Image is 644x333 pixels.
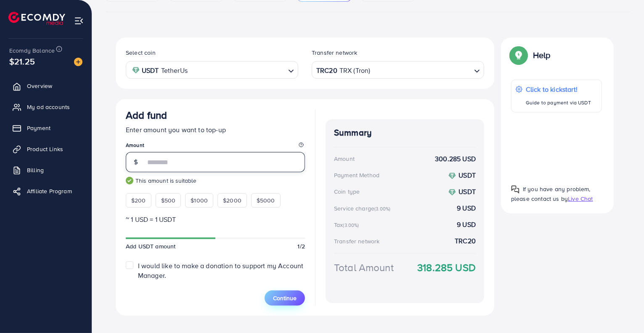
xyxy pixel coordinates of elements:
[265,290,305,306] button: Continue
[6,120,85,136] a: Payment
[526,84,591,94] p: Click to kickstart!
[374,205,390,212] small: (3.00%)
[27,187,72,195] span: Affiliate Program
[126,141,305,152] legend: Amount
[126,125,305,135] p: Enter amount you want to top-up
[138,261,303,280] span: I would like to make a donation to support my Account Manager.
[316,64,337,77] strong: TRC20
[448,172,456,180] img: coin
[6,162,85,178] a: Billing
[511,185,519,194] img: Popup guide
[273,294,297,302] span: Continue
[6,183,85,200] a: Affiliate Program
[27,124,50,132] span: Payment
[126,176,305,185] small: This amount is suitable
[126,214,305,224] p: ~ 1 USD = 1 USDT
[74,16,84,26] img: menu
[458,187,476,196] strong: USDT
[8,12,65,25] img: logo
[9,46,55,55] span: Ecomdy Balance
[312,48,358,57] label: Transfer network
[526,98,591,108] p: Guide to payment via USDT
[298,242,305,250] span: 1/2
[511,48,526,63] img: Popup guide
[334,260,394,275] div: Total Amount
[334,204,393,213] div: Service charge
[126,48,156,57] label: Select coin
[312,61,484,78] div: Search for option
[417,260,476,275] strong: 318.285 USD
[343,222,359,229] small: (3.00%)
[27,82,52,90] span: Overview
[191,196,208,205] span: $1000
[511,185,591,203] span: If you have any problem, please contact us by
[448,189,456,196] img: coin
[334,187,360,196] div: Coin type
[161,64,188,77] span: TetherUs
[126,242,175,250] span: Add USDT amount
[371,64,471,77] input: Search for option
[126,109,167,121] h3: Add fund
[74,58,82,66] img: image
[126,61,298,78] div: Search for option
[6,99,85,115] a: My ad accounts
[334,128,476,138] h4: Summary
[126,177,133,184] img: guide
[334,221,362,229] div: Tax
[568,194,593,203] span: Live Chat
[457,203,476,213] strong: 9 USD
[334,155,355,163] div: Amount
[435,154,476,164] strong: 300.285 USD
[223,196,241,205] span: $2000
[458,170,476,180] strong: USDT
[6,141,85,157] a: Product Links
[334,171,379,179] div: Payment Method
[27,103,70,111] span: My ad accounts
[9,55,35,67] span: $21.25
[161,196,176,205] span: $500
[190,64,285,77] input: Search for option
[457,220,476,229] strong: 9 USD
[27,145,63,153] span: Product Links
[27,166,44,174] span: Billing
[455,236,476,246] strong: TRC20
[6,77,85,94] a: Overview
[334,237,380,245] div: Transfer network
[132,67,140,74] img: coin
[131,196,146,205] span: $200
[608,295,638,327] iframe: Chat
[257,196,275,205] span: $5000
[142,64,159,77] strong: USDT
[339,64,371,77] span: TRX (Tron)
[533,50,551,60] p: Help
